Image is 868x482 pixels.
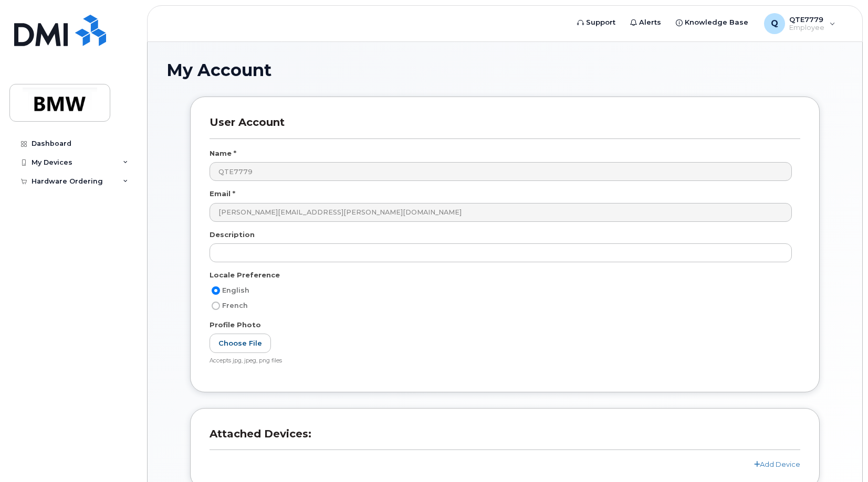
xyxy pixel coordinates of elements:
[210,357,792,365] div: Accepts jpg, jpeg, png files
[212,286,220,295] input: English
[166,61,843,79] h1: My Account
[210,427,800,450] h3: Attached Devices:
[210,320,261,330] label: Profile Photo
[754,460,800,468] a: Add Device
[210,230,255,240] label: Description
[212,302,220,310] input: French
[210,189,235,199] label: Email *
[210,116,800,138] h3: User Account
[210,148,236,158] label: Name *
[210,334,271,353] label: Choose File
[210,270,280,280] label: Locale Preference
[222,302,248,309] span: French
[222,286,249,294] span: English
